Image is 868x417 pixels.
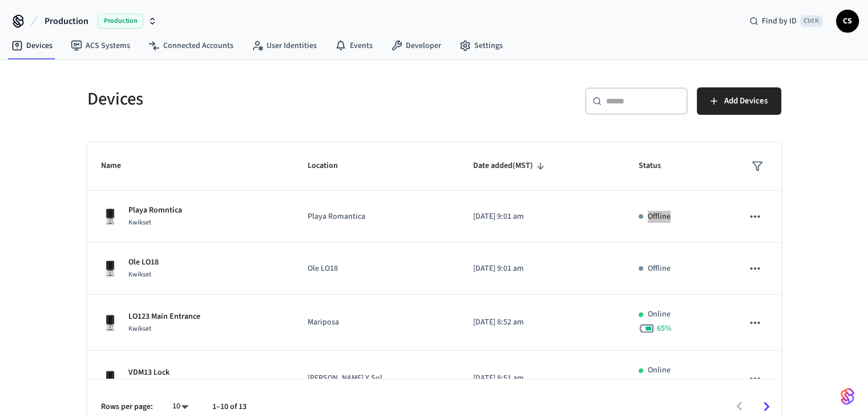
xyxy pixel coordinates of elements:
div: 10 [167,398,194,415]
p: [PERSON_NAME] Y Sol [308,372,446,384]
p: Ole LO18 [128,256,159,268]
span: Production [98,14,143,29]
span: 65 % [657,323,672,334]
p: Offline [648,263,671,275]
img: Kwikset Halo Touchscreen Wifi Enabled Smart Lock, Polished Chrome, Front [101,207,119,226]
p: Offline [648,211,671,223]
p: Online [648,308,671,320]
p: LO123 Main Entrance [128,311,200,323]
span: Find by ID [762,15,797,27]
p: VDM13 Lock [128,367,169,379]
img: Kwikset Halo Touchscreen Wifi Enabled Smart Lock, Polished Chrome, Front [101,370,119,388]
p: Playa Romntica [128,205,182,216]
p: [DATE] 9:01 am [473,263,611,275]
a: Devices [2,35,62,56]
button: Add Devices [697,87,781,115]
span: Location [308,157,353,175]
span: Date added(MST) [473,157,548,175]
span: Kwikset [128,270,151,279]
span: CS [837,11,858,31]
p: Rows per page: [101,401,153,413]
span: Ctrl K [800,15,822,27]
a: Connected Accounts [139,35,243,56]
p: Ole LO18 [308,263,446,275]
div: Find by IDCtrl K [740,11,831,31]
a: Settings [450,35,512,56]
p: Mariposa [308,316,446,328]
a: ACS Systems [62,35,139,56]
a: Developer [382,35,450,56]
img: SeamLogoGradient.69752ec5.svg [841,387,854,406]
p: Playa Romantica [308,211,446,223]
p: [DATE] 8:51 am [473,372,611,384]
a: User Identities [243,35,326,56]
a: Events [326,35,382,56]
span: Name [101,157,136,175]
p: [DATE] 9:01 am [473,211,611,223]
h5: Devices [87,87,427,111]
p: 1–10 of 13 [212,401,247,413]
p: [DATE] 8:52 am [473,316,611,328]
button: CS [836,10,859,33]
span: Kwikset [128,218,151,227]
img: Kwikset Halo Touchscreen Wifi Enabled Smart Lock, Polished Chrome, Front [101,259,119,278]
span: Add Devices [724,94,768,109]
img: Kwikset Halo Touchscreen Wifi Enabled Smart Lock, Polished Chrome, Front [101,314,119,332]
span: Kwikset [128,324,151,334]
p: Online [648,364,671,376]
span: Status [639,157,676,175]
span: Production [45,14,88,28]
